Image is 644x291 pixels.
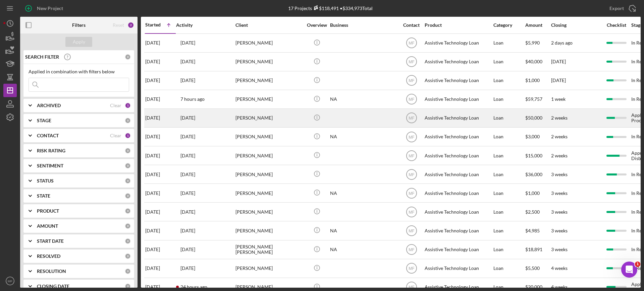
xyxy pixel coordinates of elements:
text: MF [409,172,414,177]
time: 2025-10-06 23:47 [180,284,207,290]
div: Assistive Technology Loan [425,184,492,202]
text: MF [8,279,12,283]
div: [PERSON_NAME] [235,72,303,89]
span: $5,990 [525,40,540,46]
time: 2025-09-06 08:47 [180,59,195,64]
span: $2,500 [525,209,540,215]
div: 0 [125,268,131,274]
div: [DATE] [145,203,175,221]
div: Loan [493,53,525,71]
div: [DATE] [145,222,175,239]
text: MF [409,285,414,290]
div: Clear [110,103,121,108]
div: Loan [493,147,525,164]
div: Assistive Technology Loan [425,222,492,239]
div: NA [330,222,397,239]
div: Closing [551,22,601,28]
div: Clear [110,133,121,138]
span: $18,891 [525,246,542,252]
b: RESOLUTION [37,269,66,274]
div: Export [609,2,624,15]
iframe: Intercom live chat [621,262,637,278]
b: AMOUNT [37,223,58,229]
div: 0 [125,193,131,199]
div: 2 [127,22,134,28]
div: 0 [125,118,131,124]
div: Assistive Technology Loan [425,165,492,183]
time: 2025-10-06 18:59 [180,209,195,215]
span: $36,000 [525,171,542,177]
text: MF [409,116,414,121]
time: 3 weeks [551,246,568,252]
div: Assistive Technology Loan [425,72,492,89]
b: CONTACT [37,133,59,138]
div: 17 Projects • $334,973 Total [288,5,373,11]
time: 2025-09-04 23:50 [180,40,195,46]
time: 2025-09-15 23:47 [180,78,195,83]
div: [PERSON_NAME] [235,260,303,277]
div: Assistive Technology Loan [425,109,492,127]
b: ARCHIVED [37,103,61,108]
div: Assistive Technology Loan [425,128,492,146]
div: Assistive Technology Loan [425,241,492,259]
div: [PERSON_NAME] [235,53,303,71]
time: 3 weeks [551,209,568,215]
time: 4 weeks [551,284,568,290]
div: [DATE] [145,90,175,108]
text: MF [409,191,414,196]
div: [DATE] [145,109,175,127]
time: 2 weeks [551,153,568,158]
div: Started [145,22,161,27]
div: Contact [399,22,424,28]
div: NA [330,90,397,108]
b: START DATE [37,238,64,244]
time: 2 weeks [551,115,568,121]
div: [PERSON_NAME] [235,90,303,108]
span: $20,000 [525,284,542,290]
div: [DATE] [145,128,175,146]
div: [PERSON_NAME] [235,222,303,239]
span: $5,500 [525,265,540,271]
time: 2025-10-06 19:52 [180,266,195,271]
span: $1,000 [525,77,540,83]
time: 2 weeks [551,134,568,139]
div: NA [330,241,397,259]
b: PRODUCT [37,208,59,214]
b: Filters [72,22,86,28]
b: CLOSING DATE [37,284,69,289]
text: MF [409,78,414,83]
div: [DATE] [145,241,175,259]
div: 1 [125,102,131,108]
div: Assistive Technology Loan [425,147,492,164]
text: MF [409,247,414,252]
div: Checklist [602,22,631,28]
div: 0 [125,253,131,259]
time: 2025-10-07 15:59 [180,96,205,102]
div: [DATE] [145,72,175,89]
div: Loan [493,203,525,221]
div: Assistive Technology Loan [425,34,492,52]
div: 1 [125,133,131,139]
div: Category [493,22,525,28]
time: 3 weeks [551,171,568,177]
time: 2 days ago [551,40,573,46]
span: $40,000 [525,59,542,64]
div: Assistive Technology Loan [425,203,492,221]
div: Loan [493,222,525,239]
div: Client [235,22,303,28]
div: New Project [37,2,63,15]
div: Assistive Technology Loan [425,260,492,277]
div: Loan [493,184,525,202]
div: Loan [493,165,525,183]
div: Loan [493,260,525,277]
time: 3 weeks [551,228,568,233]
span: $3,000 [525,134,540,139]
div: 0 [125,163,131,169]
div: [PERSON_NAME] [235,128,303,146]
div: [DATE] [145,34,175,52]
div: $15,000 [525,147,550,164]
div: [PERSON_NAME] [235,203,303,221]
b: SEARCH FILTER [25,54,59,60]
div: Loan [493,34,525,52]
div: Loan [493,109,525,127]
